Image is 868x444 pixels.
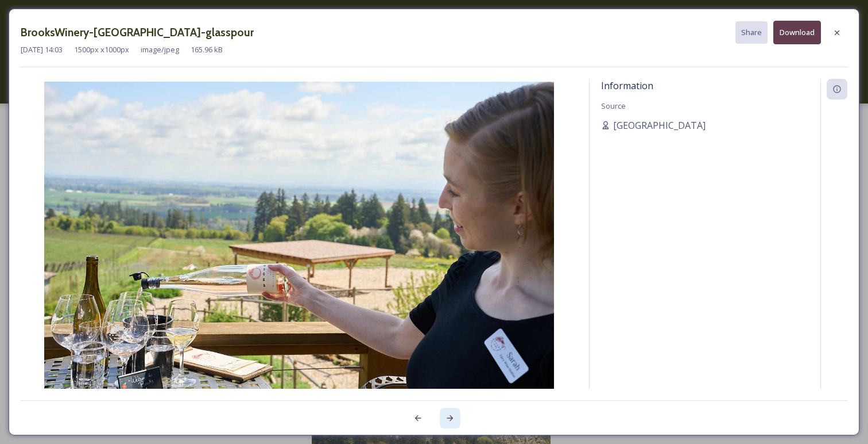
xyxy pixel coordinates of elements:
span: [GEOGRAPHIC_DATA] [613,118,706,132]
span: 1500 px x 1000 px [74,44,129,55]
span: Source [601,101,626,111]
span: 165.96 kB [191,44,223,55]
button: Share [735,21,768,44]
button: Download [773,21,821,44]
span: image/jpeg [141,44,179,55]
h3: BrooksWinery-[GEOGRAPHIC_DATA]-glasspour [21,24,254,41]
img: 1uRIGmciEJMSKd6RiNZH76vYCirqc0c_m.BrooksWinery-Salem-glasspour [21,82,578,422]
span: Information [601,79,653,92]
span: [DATE] 14:03 [21,44,63,55]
